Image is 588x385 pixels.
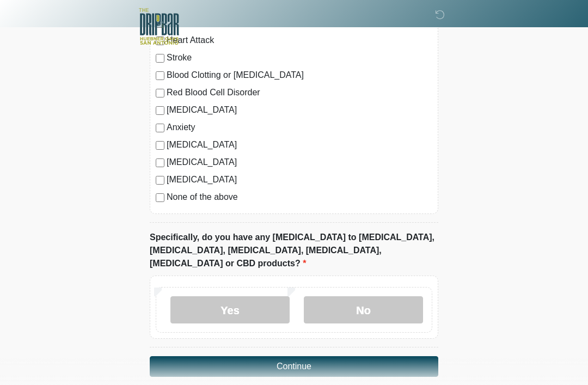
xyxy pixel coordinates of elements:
label: Specifically, do you have any [MEDICAL_DATA] to [MEDICAL_DATA], [MEDICAL_DATA], [MEDICAL_DATA], [... [150,231,438,270]
label: Anxiety [167,121,432,134]
label: Blood Clotting or [MEDICAL_DATA] [167,69,432,82]
label: [MEDICAL_DATA] [167,138,432,151]
input: [MEDICAL_DATA] [156,141,164,150]
input: [MEDICAL_DATA] [156,158,164,167]
label: None of the above [167,191,432,204]
input: Red Blood Cell Disorder [156,89,164,97]
label: [MEDICAL_DATA] [167,103,432,117]
label: No [304,296,423,323]
label: Yes [170,296,290,323]
button: Continue [150,356,438,377]
input: Stroke [156,54,164,63]
label: [MEDICAL_DATA] [167,173,432,186]
label: [MEDICAL_DATA] [167,156,432,169]
label: Stroke [167,51,432,64]
input: [MEDICAL_DATA] [156,176,164,185]
img: The DRIPBaR - The Strand at Huebner Oaks Logo [139,8,179,45]
input: Anxiety [156,124,164,132]
label: Red Blood Cell Disorder [167,86,432,99]
input: [MEDICAL_DATA] [156,106,164,115]
input: None of the above [156,193,164,202]
input: Blood Clotting or [MEDICAL_DATA] [156,71,164,80]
